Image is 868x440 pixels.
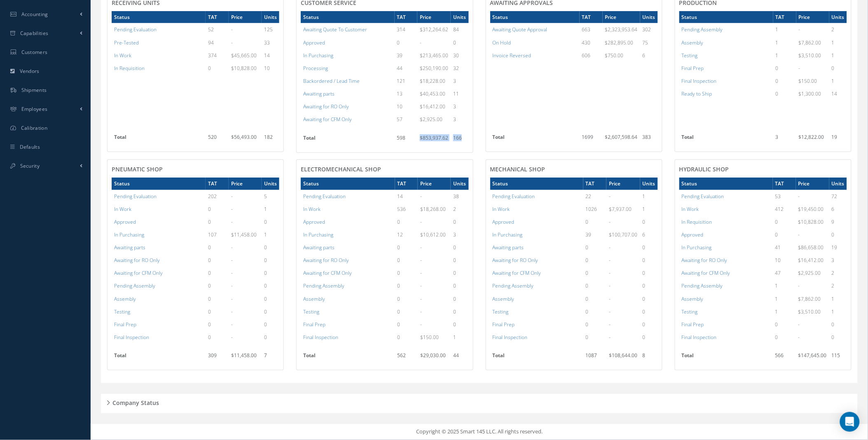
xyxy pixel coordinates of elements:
[114,193,157,200] a: Pending Evaluation
[493,52,531,59] a: Invoice Reversed
[301,132,394,148] th: Total
[114,231,144,238] a: In Purchasing
[301,11,394,23] th: Status
[583,279,607,292] td: 0
[420,269,422,276] span: -
[490,11,580,23] th: Status
[451,23,468,36] td: 84
[609,282,611,289] span: -
[451,100,468,113] td: 3
[451,62,468,75] td: 32
[451,36,468,49] td: 0
[451,49,468,62] td: 30
[829,131,847,147] td: 19
[640,11,658,23] th: Units
[580,131,603,147] td: 1699
[206,203,229,215] td: 0
[773,190,796,203] td: 53
[395,49,418,62] td: 39
[114,321,136,328] a: Final Prep
[206,228,229,241] td: 107
[451,190,468,203] td: 38
[395,215,418,228] td: 0
[609,193,611,200] span: -
[451,132,468,148] td: 166
[420,134,448,141] span: $853,937.62
[262,131,279,147] td: 182
[773,131,796,147] td: 3
[798,282,800,289] span: -
[303,231,333,238] a: In Purchasing
[773,215,796,228] td: 0
[112,11,206,23] th: Status
[829,87,847,100] td: 14
[420,116,442,123] span: $2,925.00
[206,241,229,254] td: 0
[682,65,704,72] a: Final Prep
[773,75,796,87] td: 0
[231,193,233,200] span: -
[303,65,328,72] a: Processing
[206,131,229,147] td: 520
[206,178,229,190] th: TAT
[640,293,658,305] td: 0
[829,228,847,241] td: 0
[395,228,418,241] td: 12
[799,133,824,140] span: $12,822.00
[395,36,418,49] td: 0
[640,23,658,36] td: 302
[682,282,723,289] a: Pending Assembly
[829,75,847,87] td: 1
[640,254,658,267] td: 0
[580,36,603,49] td: 430
[829,203,847,215] td: 6
[682,321,704,328] a: Final Prep
[773,49,796,62] td: 1
[451,241,468,254] td: 0
[451,11,468,23] th: Units
[114,334,149,341] a: Final Inspection
[798,269,821,276] span: $2,925.00
[773,241,796,254] td: 41
[580,11,603,23] th: TAT
[301,178,395,190] th: Status
[451,254,468,267] td: 0
[420,231,446,238] span: $10,612.00
[493,231,523,238] a: In Purchasing
[493,218,515,225] a: Approved
[231,206,233,213] span: -
[451,87,468,100] td: 11
[20,162,40,169] span: Security
[395,62,418,75] td: 44
[451,215,468,228] td: 0
[583,178,607,190] th: TAT
[395,279,418,292] td: 0
[303,77,360,84] a: Backordered / Lead Time
[773,11,796,23] th: TAT
[796,178,829,190] th: Price
[206,23,229,36] td: 52
[799,39,821,46] span: $7,862.00
[640,279,658,292] td: 0
[112,178,206,190] th: Status
[303,52,333,59] a: In Purchasing
[773,279,796,292] td: 1
[829,36,847,49] td: 1
[262,241,279,254] td: 0
[493,26,547,33] a: Awaiting Quote Approval
[583,241,607,254] td: 0
[395,254,418,267] td: 0
[231,52,257,59] span: $45,665.00
[609,244,611,251] span: -
[829,62,847,75] td: 0
[206,254,229,267] td: 0
[829,215,847,228] td: 9
[262,215,279,228] td: 0
[231,244,233,251] span: -
[114,218,136,225] a: Approved
[605,26,638,33] span: $2,323,953.64
[829,178,847,190] th: Units
[114,257,160,264] a: Awaiting for RO Only
[840,412,860,432] div: Open Intercom Messenger
[451,228,468,241] td: 3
